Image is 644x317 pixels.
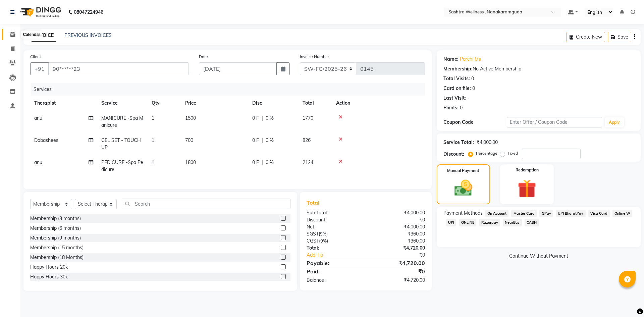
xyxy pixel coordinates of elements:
div: Membership (18 Months) [30,254,84,261]
th: Total [299,96,332,111]
input: Search [122,199,290,209]
div: ₹0 [376,252,430,259]
span: SGST [307,231,319,237]
a: Continue Without Payment [438,253,639,260]
div: ₹4,720.00 [366,277,430,284]
button: Save [608,32,631,42]
img: _cash.svg [449,178,478,198]
th: Therapist [30,96,97,111]
span: MANICURE -Spa Manicure [101,115,143,128]
label: Redemption [516,167,539,173]
div: Happy Hours 20k [30,264,68,271]
span: | [262,115,263,122]
span: 700 [185,137,193,143]
span: CGST [307,238,319,244]
span: Visa Card [588,210,610,217]
span: 1 [152,137,154,143]
div: Happy Hours 30k [30,273,68,280]
span: Razorpay [479,219,500,226]
div: ₹4,000.00 [366,209,430,216]
th: Qty [148,96,181,111]
button: +91 [30,62,49,75]
input: Search by Name/Mobile/Email/Code [48,62,189,75]
div: ₹4,720.00 [366,259,430,267]
span: NearBuy [503,219,522,226]
span: 1 [152,159,154,165]
span: CASH [525,219,539,226]
span: UPI BharatPay [556,210,586,217]
div: Payable: [302,259,366,267]
span: | [262,137,263,144]
div: Paid: [302,267,366,275]
span: 0 % [266,159,274,166]
th: Action [332,96,425,111]
label: Date [199,54,208,60]
div: Discount: [302,216,366,223]
span: UPI [446,219,457,226]
span: Online W [612,210,633,217]
div: No Active Membership [443,65,634,72]
th: Disc [248,96,299,111]
div: Total: [302,245,366,252]
span: 9% [320,231,326,236]
label: Manual Payment [447,168,479,174]
span: GEL SET - TOUCH UP [101,137,141,150]
div: ( ) [302,230,366,237]
label: Client [30,54,41,60]
div: Services [31,83,430,96]
a: Parchi Ms [460,56,481,63]
div: Sub Total: [302,209,366,216]
div: Coupon Code [443,119,507,126]
span: 0 F [252,159,259,166]
div: ₹4,720.00 [366,245,430,252]
div: Membership: [443,65,473,72]
span: 1 [152,115,154,121]
span: ONLINE [459,219,476,226]
b: 08047224946 [74,3,103,21]
th: Service [97,96,148,111]
div: 0 [460,104,463,111]
th: Price [181,96,248,111]
span: PEDICURE -Spa Pedicure [101,159,143,172]
div: Card on file: [443,85,471,92]
span: GPay [539,210,553,217]
div: Membership (9 months) [30,234,81,242]
div: Membership (15 months) [30,244,84,251]
div: ₹0 [366,267,430,275]
div: Points: [443,104,459,111]
div: Balance : [302,277,366,284]
label: Invoice Number [300,54,329,60]
img: _gift.svg [512,177,542,200]
div: Membership (3 months) [30,215,81,222]
input: Enter Offer / Coupon Code [507,117,602,127]
span: 0 F [252,115,259,122]
div: Last Visit: [443,95,466,102]
div: ₹4,000.00 [477,139,498,146]
div: Net: [302,223,366,230]
div: Name: [443,56,459,63]
span: 826 [303,137,311,143]
a: Add Tip [302,252,376,259]
span: 1800 [185,159,196,165]
div: ₹360.00 [366,237,430,245]
label: Fixed [508,150,518,156]
span: | [262,159,263,166]
span: Dabashees [34,137,58,143]
span: Payment Methods [443,210,483,217]
a: PREVIOUS INVOICES [64,32,112,38]
span: Master Card [511,210,537,217]
span: 0 % [266,115,274,122]
div: ₹4,000.00 [366,223,430,230]
span: 1770 [303,115,313,121]
div: ( ) [302,237,366,245]
span: 0 % [266,137,274,144]
button: Create New [567,32,605,42]
label: Percentage [476,150,497,156]
div: Total Visits: [443,75,470,82]
div: Membership (6 months) [30,225,81,232]
span: anu [34,115,42,121]
div: 0 [472,85,475,92]
span: Total [307,199,322,206]
span: 2124 [303,159,313,165]
div: Discount: [443,151,464,158]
